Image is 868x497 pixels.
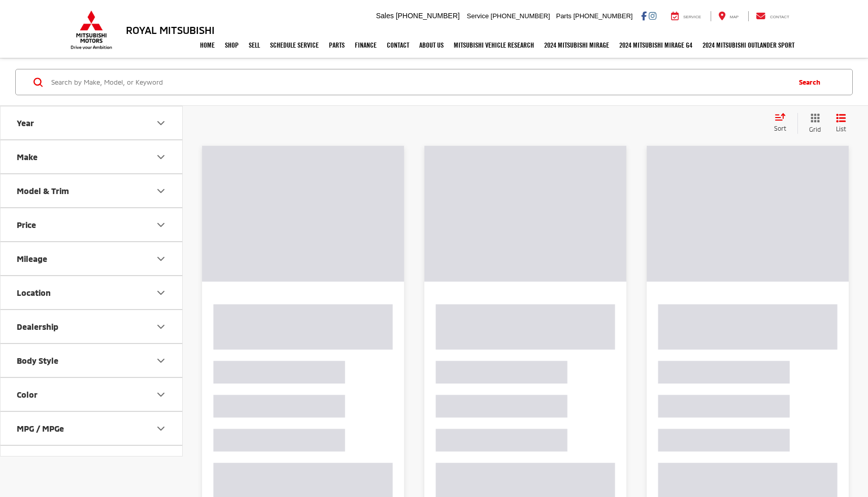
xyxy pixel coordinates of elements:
[155,321,167,333] div: Dealership
[467,12,489,20] span: Service
[17,356,58,365] div: Body Style
[748,11,797,21] a: Contact
[1,208,183,241] button: PricePrice
[1,106,183,139] button: YearYear
[324,32,350,58] a: Parts: Opens in a new tab
[155,185,167,197] div: Model & Trim
[1,310,183,343] button: DealershipDealership
[770,15,789,19] span: Contact
[769,113,797,133] button: Select sort value
[155,423,167,435] div: MPG / MPGe
[195,32,220,58] a: Home
[663,11,709,21] a: Service
[350,32,382,58] a: Finance
[376,12,394,20] span: Sales
[265,32,324,58] a: Schedule Service: Opens in a new tab
[449,32,539,58] a: Mitsubishi Vehicle Research
[155,219,167,231] div: Price
[244,32,265,58] a: Sell
[69,10,114,50] img: Mitsubishi
[382,32,414,58] a: Contact
[1,344,183,377] button: Body StyleBody Style
[50,70,789,94] input: Search by Make, Model, or Keyword
[17,152,38,162] div: Make
[155,151,167,163] div: Make
[1,140,183,173] button: MakeMake
[1,378,183,411] button: ColorColor
[774,125,786,132] span: Sort
[797,113,828,134] button: Grid View
[17,118,34,128] div: Year
[1,446,183,479] button: Cylinder
[1,276,183,309] button: LocationLocation
[17,390,38,399] div: Color
[836,125,846,133] span: List
[491,12,550,20] span: [PHONE_NUMBER]
[828,113,854,134] button: List View
[220,32,244,58] a: Shop
[539,32,614,58] a: 2024 Mitsubishi Mirage
[17,322,58,331] div: Dealership
[155,287,167,299] div: Location
[17,424,64,433] div: MPG / MPGe
[573,12,632,20] span: [PHONE_NUMBER]
[711,11,746,21] a: Map
[17,254,47,263] div: Mileage
[414,32,449,58] a: About Us
[155,389,167,401] div: Color
[126,24,215,35] h3: Royal Mitsubishi
[649,12,656,20] a: Instagram: Click to visit our Instagram page
[697,32,799,58] a: 2024 Mitsubishi Outlander SPORT
[396,12,460,20] span: [PHONE_NUMBER]
[730,15,739,19] span: Map
[1,412,183,445] button: MPG / MPGeMPG / MPGe
[155,355,167,367] div: Body Style
[683,15,701,19] span: Service
[17,288,51,297] div: Location
[155,117,167,129] div: Year
[1,174,183,207] button: Model & TrimModel & Trim
[1,242,183,275] button: MileageMileage
[614,32,697,58] a: 2024 Mitsubishi Mirage G4
[17,220,36,230] div: Price
[641,12,647,20] a: Facebook: Click to visit our Facebook page
[789,69,835,95] button: Search
[809,125,821,134] span: Grid
[556,12,571,20] span: Parts
[17,186,69,196] div: Model & Trim
[155,253,167,265] div: Mileage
